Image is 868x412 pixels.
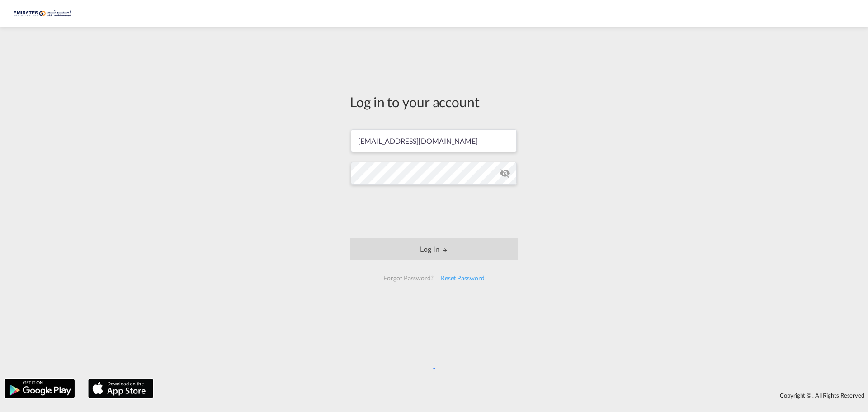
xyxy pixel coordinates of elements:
iframe: reCAPTCHA [365,194,503,229]
div: Copyright © . All Rights Reserved [158,388,868,403]
img: apple.png [87,378,154,399]
div: Log in to your account [350,92,518,111]
div: Forgot Password? [380,270,437,286]
md-icon: icon-eye-off [500,168,510,179]
img: google.png [4,378,75,399]
input: Enter email/phone number [351,129,517,152]
img: c67187802a5a11ec94275b5db69a26e6.png [14,4,75,24]
div: Reset Password [437,270,488,286]
button: LOGIN [350,238,518,260]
